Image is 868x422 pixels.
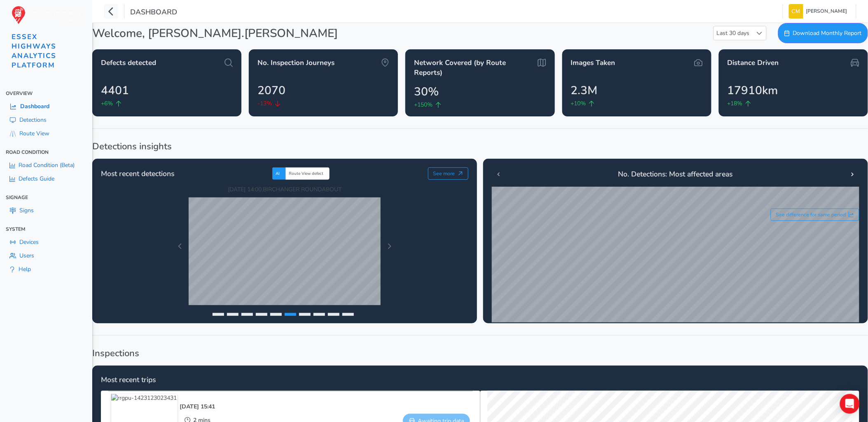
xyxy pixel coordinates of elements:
[19,238,39,246] span: Devices
[6,87,87,100] div: Overview
[272,167,285,180] div: AI
[101,374,156,385] span: Most recent trips
[6,235,87,249] a: Devices
[180,403,215,410] div: [DATE] 15:41
[257,82,285,99] span: 2070
[19,116,47,124] span: Detections
[19,252,34,260] span: Users
[241,313,253,316] button: Page 3
[6,191,87,204] div: Signage
[101,58,156,68] span: Defects detected
[342,313,354,316] button: Page 10
[571,82,598,99] span: 2.3M
[285,167,330,180] div: Route View defect
[6,172,87,185] a: Defects Guide
[92,347,868,359] span: Inspections
[6,223,87,235] div: System
[257,99,272,108] span: -13%
[728,99,743,108] span: +18%
[414,100,433,109] span: +150%
[571,58,615,68] span: Images Taken
[12,6,81,24] img: rr logo
[6,100,87,113] a: Dashboard
[714,26,753,40] span: Last 30 days
[6,113,87,127] a: Detections
[20,102,49,110] span: Dashboard
[174,241,186,252] button: Previous Page
[728,82,778,99] span: 17910km
[6,204,87,217] a: Signs
[328,313,339,316] button: Page 9
[101,99,113,108] span: +6%
[428,167,469,180] button: See more
[314,313,325,316] button: Page 8
[778,23,868,43] button: Download Monthly Report
[6,127,87,140] a: Route View
[256,313,267,316] button: Page 4
[257,58,335,68] span: No. Inspection Journeys
[19,265,31,273] span: Help
[19,175,54,183] span: Defects Guide
[213,313,224,316] button: Page 1
[19,206,34,214] span: Signs
[618,169,733,179] span: No. Detections: Most affected areas
[414,83,439,100] span: 30%
[289,171,323,176] span: Route View defect
[793,29,862,37] span: Download Monthly Report
[92,140,868,153] span: Detections insights
[276,171,280,176] span: AI
[6,249,87,262] a: Users
[6,146,87,158] div: Road Condition
[227,313,239,316] button: Page 2
[285,313,296,316] button: Page 6
[12,32,56,70] span: ESSEX HIGHWAYS ANALYTICS PLATFORM
[189,185,381,193] span: [DATE] 14:00 , BIRCHANGER ROUNDABOUT
[270,313,282,316] button: Page 5
[92,25,338,42] span: Welcome, [PERSON_NAME].[PERSON_NAME]
[840,394,860,414] div: Open Intercom Messenger
[130,7,177,19] span: Dashboard
[101,82,129,99] span: 4401
[771,209,860,221] button: See difference for same period
[728,58,779,68] span: Distance Driven
[433,170,455,177] span: See more
[6,158,87,172] a: Road Condition (Beta)
[789,4,850,19] button: [PERSON_NAME]
[384,241,395,252] button: Next Page
[414,58,533,77] span: Network Covered (by Route Reports)
[571,99,586,108] span: +10%
[19,161,75,169] span: Road Condition (Beta)
[806,4,847,19] span: [PERSON_NAME]
[789,4,803,19] img: diamond-layout
[299,313,311,316] button: Page 7
[6,262,87,276] a: Help
[19,130,49,137] span: Route View
[776,211,846,218] span: See difference for same period
[101,168,174,179] span: Most recent detections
